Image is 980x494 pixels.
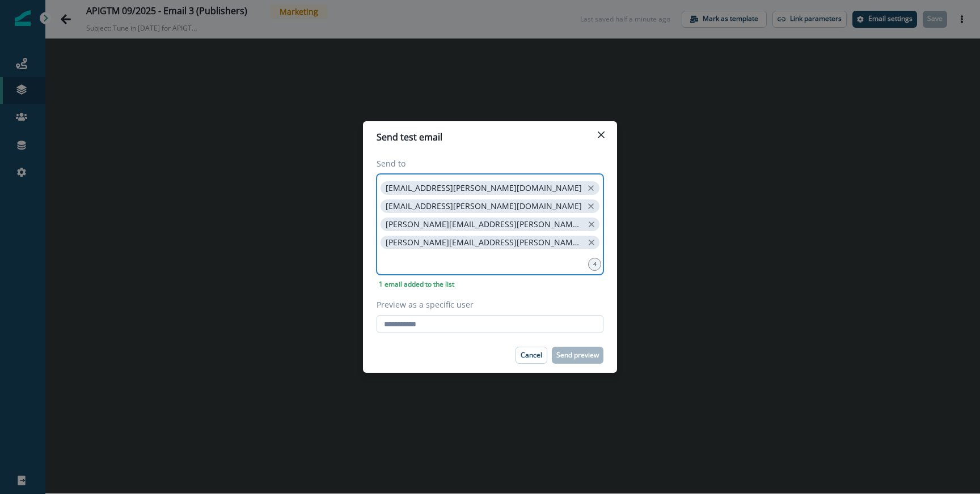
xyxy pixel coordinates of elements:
button: Close [592,126,610,144]
button: close [586,237,597,248]
label: Send to [377,157,597,169]
button: close [586,219,597,230]
button: Send preview [552,347,603,364]
p: [PERSON_NAME][EMAIL_ADDRESS][PERSON_NAME][DOMAIN_NAME] [386,238,583,248]
button: close [585,201,597,212]
p: Cancel [521,351,542,359]
label: Preview as a specific user [377,299,597,310]
button: close [585,182,597,194]
div: 4 [588,258,601,271]
p: [EMAIL_ADDRESS][PERSON_NAME][DOMAIN_NAME] [386,202,582,211]
p: [PERSON_NAME][EMAIL_ADDRESS][PERSON_NAME][DOMAIN_NAME] [386,220,583,229]
p: [EMAIL_ADDRESS][PERSON_NAME][DOMAIN_NAME] [386,184,582,193]
p: 1 email added to the list [377,279,457,289]
p: Send test email [377,130,442,144]
button: Cancel [516,347,547,364]
p: Send preview [556,351,599,359]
